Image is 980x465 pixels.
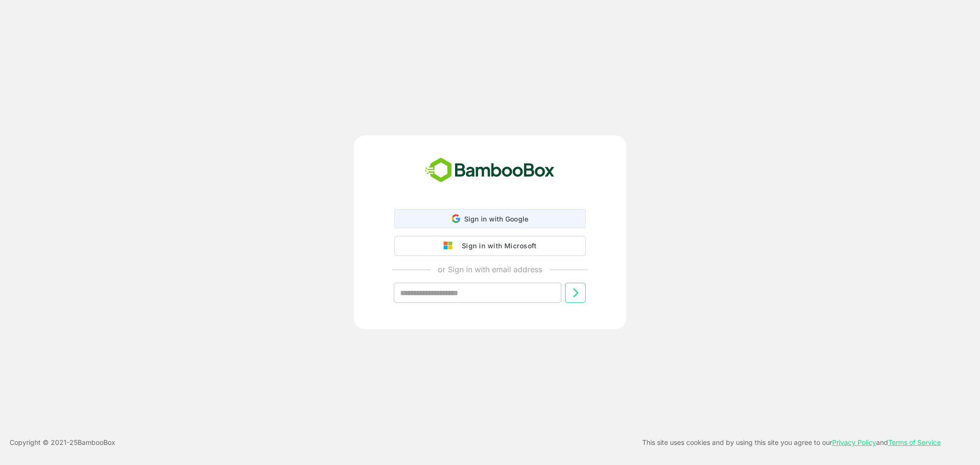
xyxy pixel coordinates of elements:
[832,438,876,446] a: Privacy Policy
[464,215,529,223] span: Sign in with Google
[420,155,560,186] img: bamboobox
[642,437,941,448] p: This site uses cookies and by using this site you agree to our and
[438,264,542,275] p: or Sign in with email address
[888,438,941,446] a: Terms of Service
[394,209,586,228] div: Sign in with Google
[444,242,457,250] img: google
[394,236,586,256] button: Sign in with Microsoft
[457,240,536,252] div: Sign in with Microsoft
[10,437,115,448] p: Copyright © 2021- 25 BambooBox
